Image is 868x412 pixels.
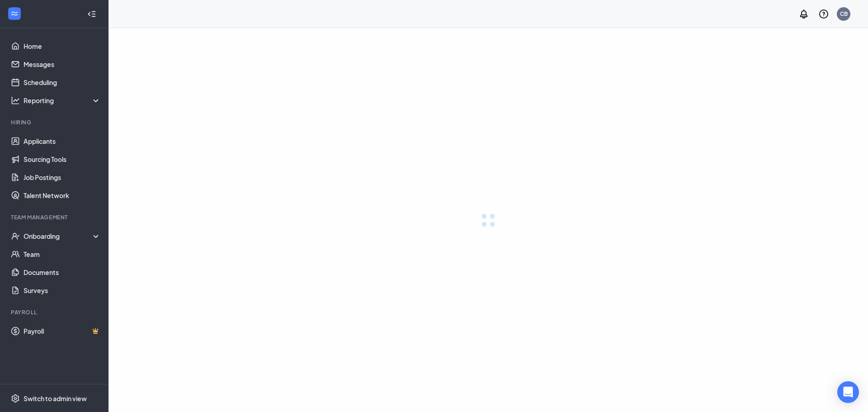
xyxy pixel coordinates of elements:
[24,281,101,299] a: Surveys
[24,37,101,55] a: Home
[24,96,101,105] div: Reporting
[840,10,848,18] div: CB
[24,322,101,340] a: PayrollCrown
[24,150,101,168] a: Sourcing Tools
[11,118,99,126] div: Hiring
[11,96,20,105] svg: Analysis
[24,132,101,150] a: Applicants
[87,9,96,19] svg: Collapse
[24,394,87,403] div: Switch to admin view
[10,9,19,18] svg: WorkstreamLogo
[24,168,101,186] a: Job Postings
[24,263,101,281] a: Documents
[798,9,809,19] svg: Notifications
[24,186,101,204] a: Talent Network
[11,394,20,403] svg: Settings
[837,381,859,403] div: Open Intercom Messenger
[24,232,101,241] div: Onboarding
[24,55,101,73] a: Messages
[11,308,99,316] div: Payroll
[24,73,101,91] a: Scheduling
[11,232,20,241] svg: UserCheck
[11,213,99,221] div: Team Management
[24,245,101,263] a: Team
[818,9,829,19] svg: QuestionInfo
